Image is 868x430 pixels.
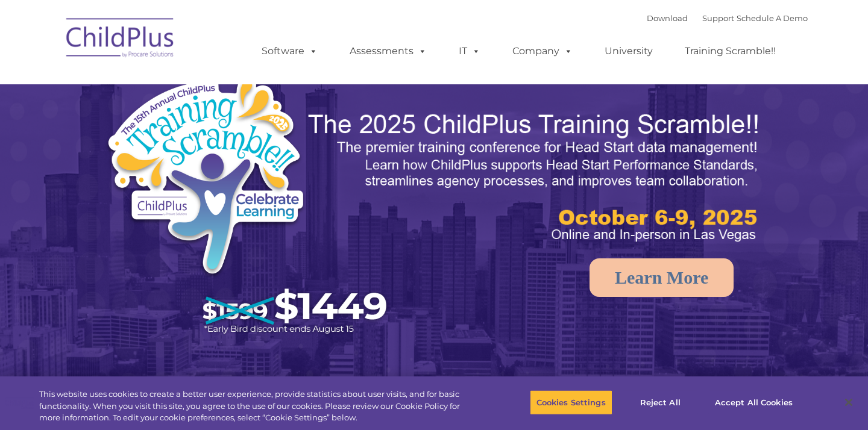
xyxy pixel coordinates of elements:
a: Schedule A Demo [737,13,808,23]
button: Accept All Cookies [708,390,799,415]
a: Training Scramble!! [673,39,788,63]
button: Cookies Settings [530,390,612,415]
a: Learn More [590,258,734,297]
span: Phone number [168,129,219,138]
button: Reject All [623,390,698,415]
a: Support [702,13,734,23]
a: IT [447,39,492,63]
img: ChildPlus by Procare Solutions [60,10,181,70]
a: Company [500,39,585,63]
a: Assessments [338,39,439,63]
button: Close [835,389,862,416]
div: This website uses cookies to create a better user experience, provide statistics about user visit... [39,388,477,424]
font: | [647,13,808,23]
a: University [593,39,665,63]
a: Software [250,39,330,63]
a: Download [647,13,688,23]
span: Last name [168,79,204,89]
